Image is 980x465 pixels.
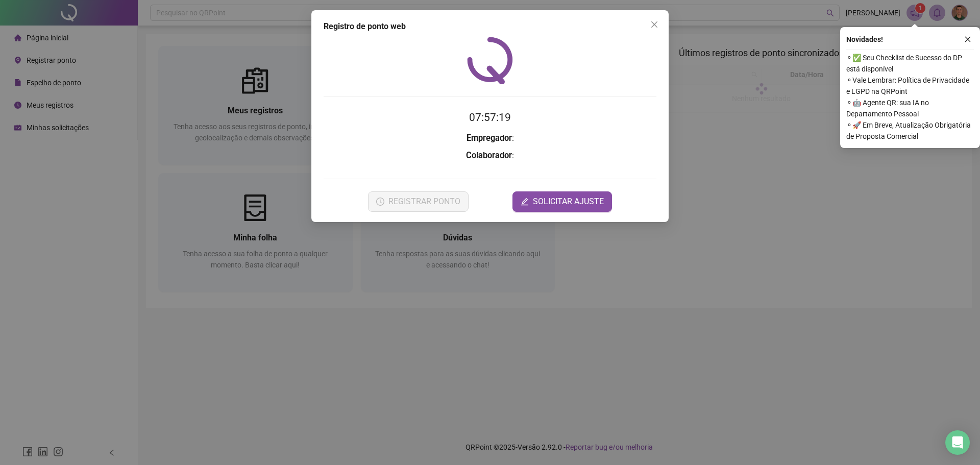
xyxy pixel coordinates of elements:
time: 07:57:19 [469,111,511,124]
div: Registro de ponto web [324,20,656,33]
h3: : [324,132,656,145]
span: ⚬ Vale Lembrar: Política de Privacidade e LGPD na QRPoint [846,75,974,97]
span: close [964,36,971,43]
span: ⚬ 🤖 Agente QR: sua IA no Departamento Pessoal [846,97,974,119]
strong: Empregador [467,133,512,143]
button: REGISTRAR PONTO [368,191,469,212]
h3: : [324,149,656,162]
div: Open Intercom Messenger [945,430,970,455]
span: edit [521,198,529,206]
span: ⚬ 🚀 Em Breve, Atualização Obrigatória de Proposta Comercial [846,119,974,142]
span: SOLICITAR AJUSTE [533,195,604,208]
strong: Colaborador [466,151,512,160]
button: Close [646,16,663,33]
span: close [650,20,658,29]
button: editSOLICITAR AJUSTE [512,191,612,212]
img: QRPoint [467,37,513,84]
span: ⚬ ✅ Seu Checklist de Sucesso do DP está disponível [846,52,974,75]
span: Novidades ! [846,34,883,45]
